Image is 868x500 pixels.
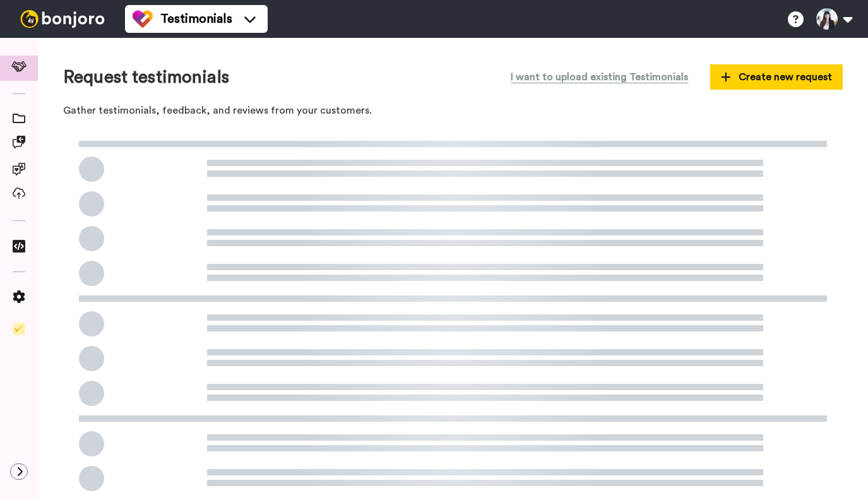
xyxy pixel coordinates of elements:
[15,10,110,28] img: bj-logo-header-white.svg
[511,69,688,85] span: I want to upload existing Testimonials
[160,10,232,28] span: Testimonials
[13,323,25,335] img: Checklist.svg
[721,69,832,85] span: Create new request
[710,64,843,90] button: Create new request
[63,68,229,87] h1: Request testimonials
[133,9,153,29] img: tm-color.svg
[63,104,843,118] p: Gather testimonials, feedback, and reviews from your customers.
[501,63,698,91] button: I want to upload existing Testimonials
